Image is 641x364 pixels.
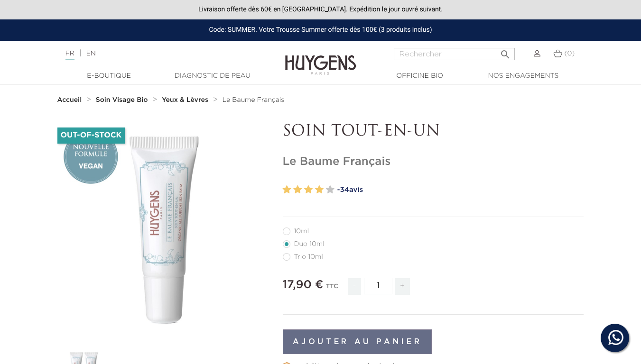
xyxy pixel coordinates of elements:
[326,276,338,302] div: TTC
[315,183,324,197] label: 4
[364,278,392,294] input: Quantité
[162,97,208,103] strong: Yeux & Lèvres
[394,48,515,60] input: Rechercher
[283,227,320,235] label: 10ml
[283,123,584,141] p: SOIN TOUT-EN-UN
[304,183,313,197] label: 3
[283,279,324,291] span: 17,90 €
[165,71,260,81] a: Diagnostic de peau
[283,240,336,248] label: Duo 10ml
[337,183,584,197] a: -34avis
[162,96,211,104] a: Yeux & Lèvres
[62,71,157,81] a: E-Boutique
[57,97,82,103] strong: Accueil
[500,46,511,57] i: 
[57,96,84,104] a: Accueil
[348,278,361,295] span: -
[564,50,575,57] span: (0)
[222,96,284,104] a: Le Baume Français
[340,186,349,193] span: 34
[61,48,260,59] div: |
[476,71,571,81] a: Nos engagements
[293,183,302,197] label: 2
[96,97,148,103] strong: Soin Visage Bio
[395,278,410,295] span: +
[497,45,514,58] button: 
[283,155,584,169] h1: Le Baume Français
[222,97,284,103] span: Le Baume Français
[283,253,334,261] label: Trio 10ml
[86,50,95,57] a: EN
[283,183,291,197] label: 1
[283,329,432,354] button: Ajouter au panier
[65,50,74,60] a: FR
[96,96,150,104] a: Soin Visage Bio
[326,183,334,197] label: 5
[372,71,467,81] a: Officine Bio
[57,127,125,144] li: Out-of-Stock
[285,40,356,76] img: Huygens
